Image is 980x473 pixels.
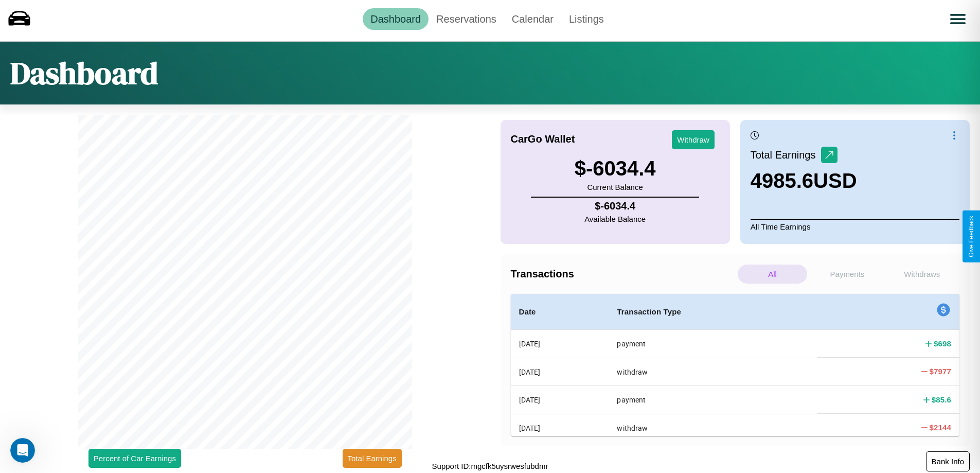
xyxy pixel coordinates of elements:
[672,130,715,149] button: Withdraw
[751,169,857,192] h3: 4985.6 USD
[363,8,429,30] a: Dashboard
[561,8,612,30] a: Listings
[609,414,817,442] th: withdraw
[930,366,951,377] h4: $ 7977
[943,5,972,33] button: Open menu
[584,200,646,212] h4: $ -6034.4
[511,386,609,414] th: [DATE]
[511,330,609,358] th: [DATE]
[504,8,561,30] a: Calendar
[88,449,181,468] button: Percent of Car Earnings
[738,265,807,284] p: All
[511,358,609,386] th: [DATE]
[575,180,656,194] p: Current Balance
[609,358,817,386] th: withdraw
[617,306,809,318] h4: Transaction Type
[343,449,402,468] button: Total Earnings
[926,451,970,471] button: Bank Info
[511,133,575,145] h4: CarGo Wallet
[609,386,817,414] th: payment
[968,216,975,257] div: Give Feedback
[934,338,951,349] h4: $ 698
[812,265,882,284] p: Payments
[751,219,959,234] p: All Time Earnings
[751,146,821,164] p: Total Earnings
[519,306,601,318] h4: Date
[429,8,504,30] a: Reservations
[511,414,609,442] th: [DATE]
[432,459,548,473] p: Support ID: mgcfk5uysrwesfubdmr
[930,422,951,433] h4: $ 2144
[584,212,646,226] p: Available Balance
[609,330,817,358] th: payment
[10,52,158,94] h1: Dashboard
[575,157,656,180] h3: $ -6034.4
[10,438,35,463] iframe: Intercom live chat
[932,394,951,405] h4: $ 85.6
[511,268,735,280] h4: Transactions
[887,265,957,284] p: Withdraws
